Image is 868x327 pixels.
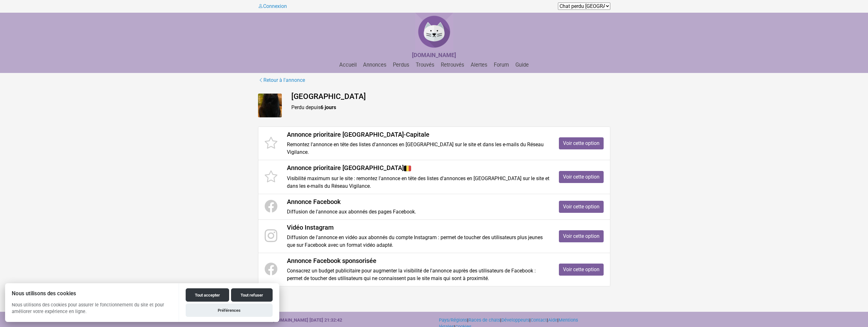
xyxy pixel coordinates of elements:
[404,165,411,172] img: Belgique
[186,288,229,302] button: Tout accepter
[258,76,305,84] a: Retour à l'annonce
[258,317,342,323] strong: ©2025 [DOMAIN_NAME] [DATE] 21:32:42
[468,317,500,323] a: Races de chats
[291,92,610,101] h4: [GEOGRAPHIC_DATA]
[186,304,273,317] button: Préférences
[287,267,549,282] p: Consacrez un budget publicitaire pour augmenter la visibilité de l'annonce auprès des utilisateur...
[439,317,467,323] a: Pays/Régions
[287,234,549,249] p: Diffusion de l'annonce en vidéo aux abonnés du compte Instagram : permet de toucher des utilisate...
[559,230,604,242] a: Voir cette option
[361,62,389,68] a: Annonces
[412,52,456,58] strong: [DOMAIN_NAME]
[559,137,604,149] a: Voir cette option
[258,3,287,9] a: Connexion
[559,171,604,183] a: Voir cette option
[321,104,336,110] strong: 6 jours
[287,164,549,172] h4: Annonce prioritaire [GEOGRAPHIC_DATA]
[412,52,456,58] a: [DOMAIN_NAME]
[531,317,547,323] a: Contact
[501,317,529,323] a: Développeurs
[413,62,437,68] a: Trouvés
[287,141,549,156] p: Remontez l'annonce en tête des listes d'annonces en [GEOGRAPHIC_DATA] sur le site et dans les e-m...
[438,62,467,68] a: Retrouvés
[337,62,359,68] a: Accueil
[559,264,604,276] a: Voir cette option
[491,62,512,68] a: Forum
[287,208,549,216] p: Diffusion de l'annonce aux abonnés des pages Facebook.
[291,104,610,111] p: Perdu depuis
[513,62,531,68] a: Guide
[390,62,412,68] a: Perdus
[5,302,179,320] p: Nous utilisons des cookies pour assurer le fonctionnement du site et pour améliorer votre expérie...
[231,288,273,302] button: Tout refuser
[287,175,549,190] p: Visibilité maximum sur le site : remontez l'annonce en tête des listes d'annonces en [GEOGRAPHIC_...
[5,291,179,297] h2: Nous utilisons des cookies
[287,131,549,138] h4: Annonce prioritaire [GEOGRAPHIC_DATA]-Capitale
[415,13,453,51] img: Chat Perdu Belgique
[559,201,604,213] a: Voir cette option
[287,257,549,265] h4: Annonce Facebook sponsorisée
[287,198,549,206] h4: Annonce Facebook
[287,224,549,231] h4: Vidéo Instagram
[468,62,490,68] a: Alertes
[548,317,557,323] a: Aide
